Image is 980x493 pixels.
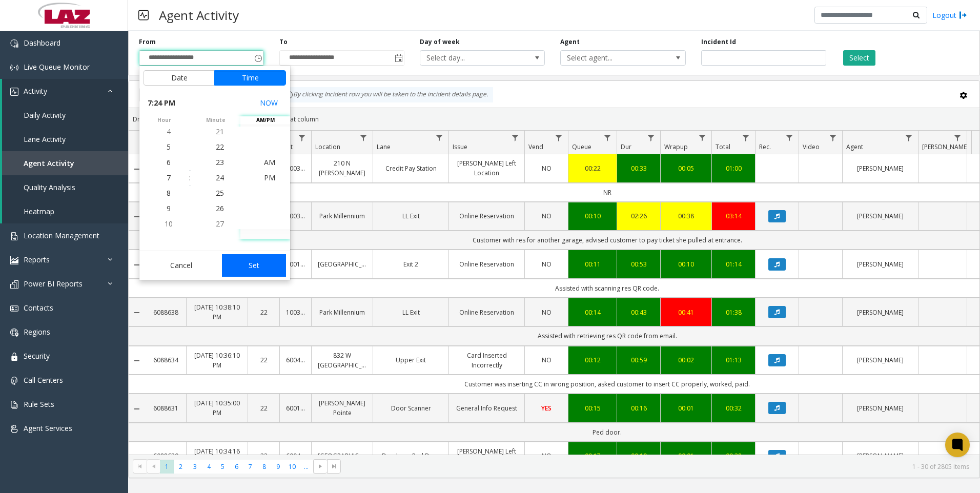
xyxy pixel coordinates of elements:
[531,307,562,317] a: NO
[667,211,705,221] a: 00:38
[24,327,50,337] span: Regions
[24,158,74,168] span: Agent Activity
[286,451,305,461] a: 600405
[667,307,705,317] a: 00:41
[621,142,631,151] span: Dur
[552,131,566,145] a: Vend Filter Menu
[455,158,518,178] a: [PERSON_NAME] Left Location
[139,116,189,124] span: hour
[318,398,366,418] a: [PERSON_NAME] Pointe
[264,173,275,182] span: PM
[24,279,83,289] span: Power BI Reports
[572,142,591,151] span: Queue
[188,460,202,474] span: Page 3
[24,134,66,144] span: Lane Activity
[541,404,552,413] span: YES
[24,207,54,216] span: Heatmap
[2,151,128,175] a: Agent Activity
[167,157,171,167] span: 6
[299,460,313,474] span: Page 11
[24,231,99,240] span: Location Management
[718,163,749,173] a: 01:00
[803,142,820,151] span: Video
[601,131,615,145] a: Queue Filter Menu
[575,163,610,173] div: 00:22
[193,446,241,466] a: [DATE] 10:34:16 PM
[327,459,341,474] span: Go to the last page
[455,403,518,413] a: General Info Request
[623,307,654,317] div: 00:43
[286,163,305,173] a: 100324
[575,259,610,269] a: 00:11
[167,142,171,152] span: 5
[230,460,243,474] span: Page 6
[718,355,749,365] a: 01:13
[151,403,180,413] a: 6088631
[531,451,562,461] a: NO
[318,307,366,317] a: Park Millennium
[2,199,128,223] a: Heatmap
[667,451,705,461] div: 00:01
[379,451,442,461] a: Dearborn Ped Door
[216,219,224,229] span: 27
[644,131,658,145] a: Dur Filter Menu
[849,403,912,413] a: [PERSON_NAME]
[144,70,215,86] button: Date tab
[528,142,543,151] span: Vend
[264,157,275,167] span: AM
[575,451,610,461] div: 00:17
[165,219,173,229] span: 10
[151,451,180,461] a: 6088629
[129,110,979,128] div: Drag a column header and drop it here to group by that column
[542,212,552,220] span: NO
[575,211,610,221] div: 00:10
[167,188,171,198] span: 8
[542,356,552,364] span: NO
[623,403,654,413] a: 00:16
[24,375,63,385] span: Call Centers
[377,142,391,151] span: Lane
[2,103,128,127] a: Daily Activity
[318,211,366,221] a: Park Millennium
[243,460,257,474] span: Page 7
[254,403,273,413] a: 22
[739,131,753,145] a: Total Filter Menu
[318,351,366,370] a: 832 W [GEOGRAPHIC_DATA]
[10,425,18,433] img: 'icon'
[10,256,18,264] img: 'icon'
[129,261,145,269] a: Collapse Details
[849,211,912,221] a: [PERSON_NAME]
[759,142,771,151] span: Rec.
[279,37,288,47] label: To
[24,62,90,72] span: Live Queue Monitor
[667,259,705,269] a: 00:10
[216,127,224,136] span: 21
[718,403,749,413] div: 00:32
[561,51,660,65] span: Select agent...
[24,38,60,48] span: Dashboard
[667,355,705,365] div: 00:02
[379,355,442,365] a: Upper Exit
[718,259,749,269] a: 01:14
[623,163,654,173] a: 00:33
[849,307,912,317] a: [PERSON_NAME]
[783,131,797,145] a: Rec. Filter Menu
[129,453,145,461] a: Collapse Details
[216,203,224,213] span: 26
[10,64,18,72] img: 'icon'
[330,462,338,470] span: Go to the last page
[623,355,654,365] div: 00:59
[664,142,688,151] span: Wrapup
[216,173,224,182] span: 24
[2,79,128,103] a: Activity
[286,355,305,365] a: 600440
[167,203,171,213] span: 9
[667,403,705,413] div: 00:01
[10,353,18,361] img: 'icon'
[393,51,404,65] span: Toggle popup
